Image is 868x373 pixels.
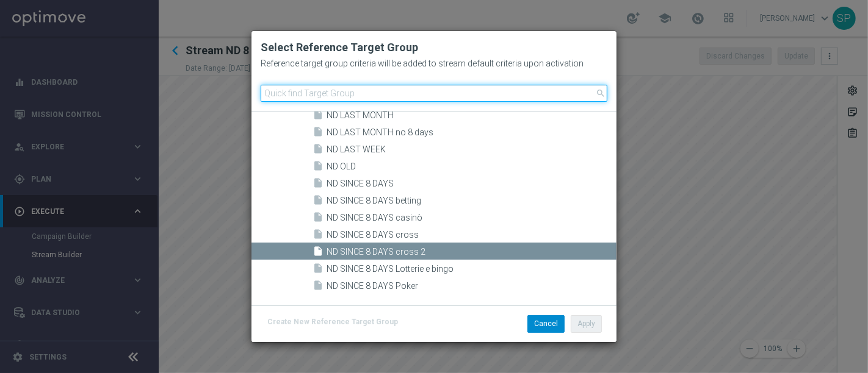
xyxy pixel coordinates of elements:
[313,280,324,294] i: insert_drive_file
[313,177,324,191] i: insert_drive_file
[313,246,324,260] i: insert_drive_file
[327,179,617,189] span: ND SINCE 8 DAYS
[327,196,617,206] span: ND SINCE 8 DAYS betting
[327,230,617,240] span: ND SINCE 8 DAYS cross
[327,281,617,291] span: ND SINCE 8 DAYS Poker
[596,88,606,98] span: search
[313,160,324,174] i: insert_drive_file
[313,194,324,208] i: insert_drive_file
[261,59,584,68] h2: Reference target group criteria will be added to stream default criteria upon activation
[327,110,617,121] span: ND LAST MONTH
[327,162,617,172] span: ND OLD
[327,213,617,223] span: ND SINCE 8 DAYS casin&#xF2;
[571,315,602,332] button: Apply
[261,85,607,102] input: Quick find Target Group
[313,229,324,243] i: insert_drive_file
[313,126,324,140] i: insert_drive_file
[527,315,565,332] button: Cancel
[313,143,324,157] i: insert_drive_file
[313,263,324,277] i: insert_drive_file
[327,264,617,274] span: ND SINCE 8 DAYS Lotterie e bingo
[327,247,617,257] span: ND SINCE 8 DAYS cross 2
[327,127,617,138] span: ND LAST MONTH no 8 days
[313,109,324,123] i: insert_drive_file
[261,40,607,55] h2: Select Reference Target Group
[313,211,324,226] i: insert_drive_file
[327,144,617,155] span: ND LAST WEEK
